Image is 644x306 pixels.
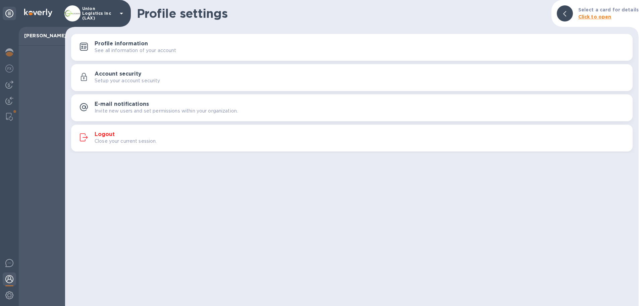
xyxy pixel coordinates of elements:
h3: Logout [95,131,115,138]
button: Account securitySetup your account security [71,64,633,91]
p: [PERSON_NAME] [24,32,60,39]
h3: E-mail notifications [95,101,149,107]
p: Close your current session. [95,138,157,145]
button: E-mail notificationsInvite new users and set permissions within your organization. [71,94,633,121]
p: Invite new users and set permissions within your organization. [95,107,238,115]
p: See all information of your account [95,47,176,54]
img: Logo [24,9,52,17]
p: Setup your account security [95,77,160,84]
b: Select a card for details [578,7,639,12]
button: LogoutClose your current session. [71,125,633,151]
h3: Profile information [95,41,148,47]
img: Foreign exchange [5,64,13,73]
h3: Account security [95,71,142,77]
p: Union Logistics Inc (LAX) [82,6,116,20]
button: Profile informationSee all information of your account [71,34,633,61]
h1: Profile settings [137,6,546,20]
b: Click to open [578,14,611,19]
